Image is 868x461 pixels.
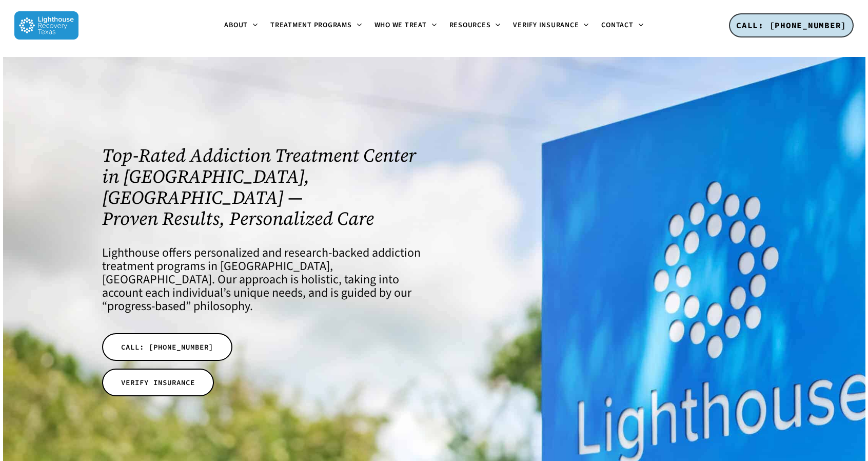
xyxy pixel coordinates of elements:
a: Treatment Programs [264,22,368,30]
h4: Lighthouse offers personalized and research-backed addiction treatment programs in [GEOGRAPHIC_DA... [102,246,421,313]
a: Verify Insurance [507,22,595,30]
a: CALL: [PHONE_NUMBER] [102,333,232,361]
span: About [224,20,248,30]
span: Contact [601,20,633,30]
a: VERIFY INSURANCE [102,369,214,396]
a: progress-based [107,297,186,315]
span: Resources [449,20,491,30]
a: Who We Treat [368,22,443,30]
span: CALL: [PHONE_NUMBER] [121,342,213,352]
span: Who We Treat [374,20,427,30]
a: Contact [595,22,649,30]
span: CALL: [PHONE_NUMBER] [736,20,846,30]
span: VERIFY INSURANCE [121,377,195,388]
span: Verify Insurance [513,20,579,30]
h1: Top-Rated Addiction Treatment Center in [GEOGRAPHIC_DATA], [GEOGRAPHIC_DATA] — Proven Results, Pe... [102,145,421,229]
span: Treatment Programs [270,20,352,30]
a: CALL: [PHONE_NUMBER] [729,13,854,38]
a: About [218,22,264,30]
a: Resources [443,22,507,30]
img: Lighthouse Recovery Texas [14,11,78,40]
